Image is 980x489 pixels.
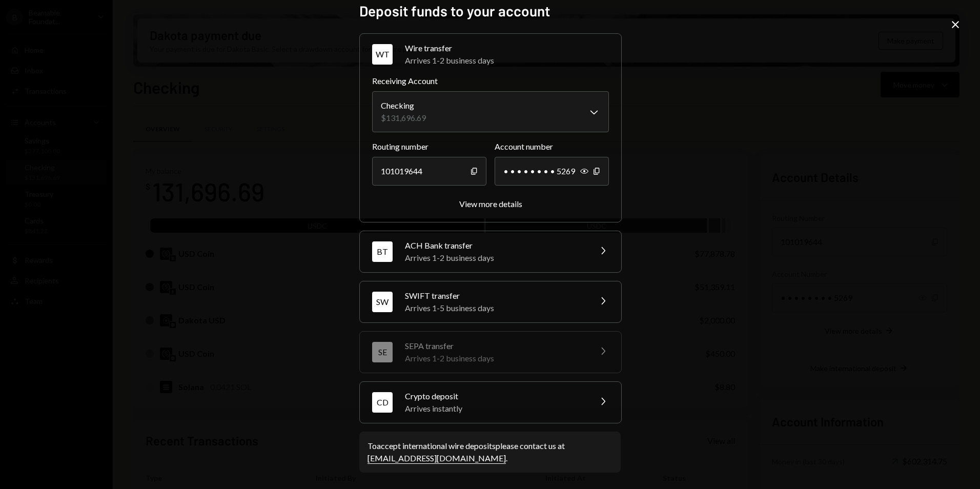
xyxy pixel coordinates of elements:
div: Wire transfer [405,42,609,54]
button: View more details [459,199,522,210]
div: WT [372,44,393,65]
button: WTWire transferArrives 1-2 business days [360,34,621,75]
button: Receiving Account [372,91,609,132]
div: View more details [459,199,522,209]
div: • • • • • • • • 5269 [495,157,609,186]
button: BTACH Bank transferArrives 1-2 business days [360,231,621,272]
div: SEPA transfer [405,340,584,352]
button: CDCrypto depositArrives instantly [360,382,621,423]
div: ACH Bank transfer [405,239,584,252]
label: Routing number [372,140,486,153]
div: Arrives 1-2 business days [405,54,609,67]
div: Arrives 1-5 business days [405,302,584,314]
div: SWIFT transfer [405,290,584,302]
button: SESEPA transferArrives 1-2 business days [360,332,621,373]
div: 101019644 [372,157,486,186]
div: Arrives 1-2 business days [405,252,584,264]
a: [EMAIL_ADDRESS][DOMAIN_NAME] [367,453,506,464]
div: BT [372,241,393,262]
h2: Deposit funds to your account [359,1,621,21]
div: SW [372,292,393,312]
label: Receiving Account [372,75,609,87]
div: To accept international wire deposits please contact us at . [367,440,612,464]
button: SWSWIFT transferArrives 1-5 business days [360,281,621,322]
div: CD [372,392,393,413]
div: SE [372,342,393,362]
div: WTWire transferArrives 1-2 business days [372,75,609,210]
div: Crypto deposit [405,390,584,402]
label: Account number [495,140,609,153]
div: Arrives instantly [405,402,584,415]
div: Arrives 1-2 business days [405,352,584,364]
